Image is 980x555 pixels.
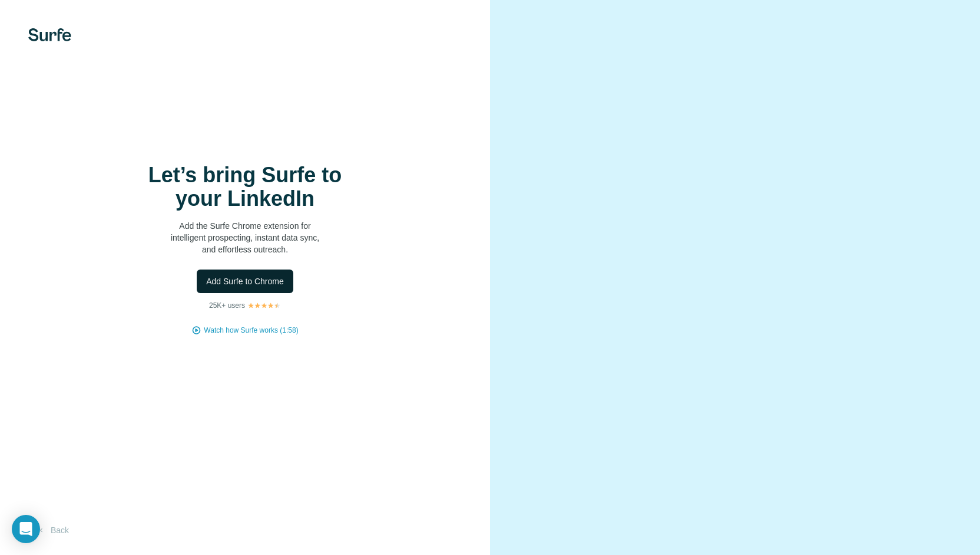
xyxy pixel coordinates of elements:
[247,302,281,309] img: Rating Stars
[12,515,40,543] div: Open Intercom Messenger
[197,270,293,293] button: Add Surfe to Chrome
[28,520,77,541] button: Back
[206,275,284,287] span: Add Surfe to Chrome
[204,325,298,336] button: Watch how Surfe works (1:58)
[127,220,363,255] p: Add the Surfe Chrome extension for intelligent prospecting, instant data sync, and effortless out...
[127,163,363,211] h1: Let’s bring Surfe to your LinkedIn
[209,300,245,311] p: 25K+ users
[28,28,71,41] img: Surfe's logo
